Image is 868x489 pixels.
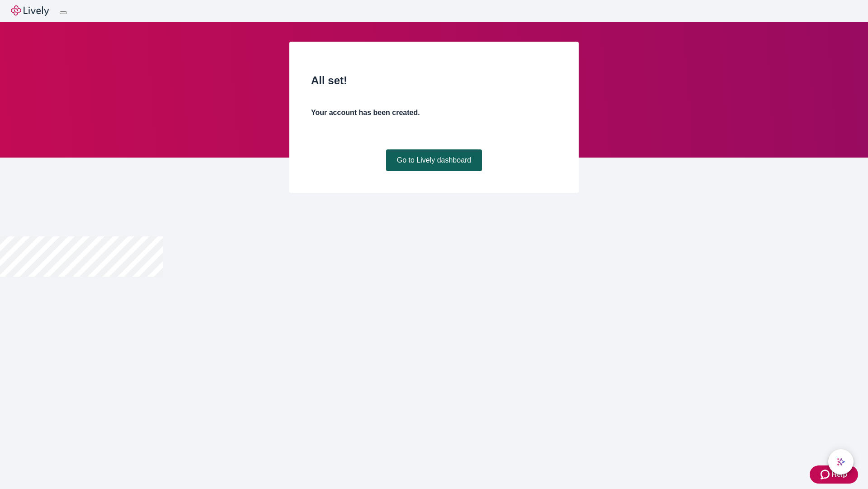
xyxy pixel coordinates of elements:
a: Go to Lively dashboard [386,149,482,171]
img: Lively [11,5,49,16]
span: Help [831,469,847,480]
button: Zendesk support iconHelp [810,465,858,484]
button: Log out [60,11,67,14]
button: chat [828,449,854,475]
svg: Zendesk support icon [821,469,831,480]
svg: Lively AI Assistant [836,457,845,466]
h4: Your account has been created. [311,107,557,118]
h2: All set! [311,72,557,89]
